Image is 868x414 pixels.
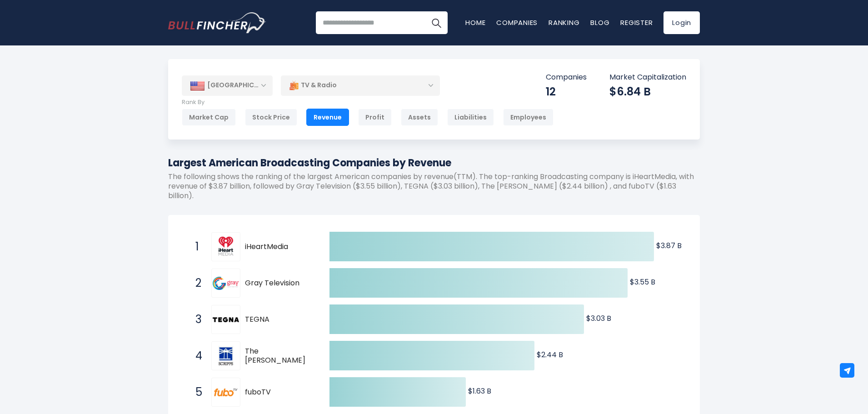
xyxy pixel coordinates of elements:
[168,172,700,200] p: The following shows the ranking of the largest American companies by revenue(TTM). The top-rankin...
[182,109,236,126] div: Market Cap
[213,343,239,369] img: The E.W. Scripps
[496,18,538,27] a: Companies
[168,12,266,33] img: Bullfincher logo
[245,347,314,366] span: The [PERSON_NAME]
[630,277,655,287] text: $3.55 B
[191,275,200,291] span: 2
[401,109,438,126] div: Assets
[281,75,440,96] div: TV & Radio
[620,18,653,27] a: Register
[182,99,554,106] p: Rank By
[425,11,448,34] button: Search
[191,239,200,254] span: 1
[503,109,554,126] div: Employees
[447,109,494,126] div: Liabilities
[191,312,200,327] span: 3
[609,73,686,82] p: Market Capitalization
[213,234,239,260] img: iHeartMedia
[546,85,587,99] div: 12
[306,109,349,126] div: Revenue
[182,75,273,95] div: [GEOGRAPHIC_DATA]
[546,73,587,82] p: Companies
[663,11,700,34] a: Login
[609,85,686,99] div: $6.84 B
[245,315,314,324] span: TEGNA
[590,18,609,27] a: Blog
[537,349,563,360] text: $2.44 B
[465,18,485,27] a: Home
[468,386,491,396] text: $1.63 B
[191,348,200,364] span: 4
[245,109,297,126] div: Stock Price
[168,12,266,33] a: Go to homepage
[191,384,200,400] span: 5
[245,388,314,397] span: fuboTV
[245,242,314,252] span: iHeartMedia
[213,317,239,322] img: TEGNA
[358,109,392,126] div: Profit
[213,379,239,405] img: fuboTV
[245,279,314,288] span: Gray Television
[549,18,579,27] a: Ranking
[586,313,611,324] text: $3.03 B
[168,155,700,170] h1: Largest American Broadcasting Companies by Revenue
[213,277,239,290] img: Gray Television
[656,240,682,251] text: $3.87 B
